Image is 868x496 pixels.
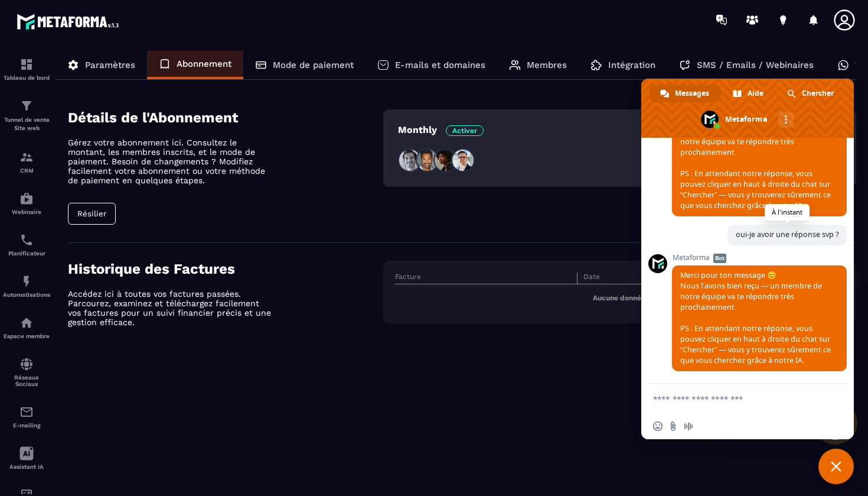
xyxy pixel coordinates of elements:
p: Espace membre [3,333,50,339]
a: automationsautomationsAutomatisations [3,265,50,307]
div: Aide [722,85,775,102]
p: E-mails et domaines [395,60,485,70]
span: Activer [446,125,484,136]
a: emailemailE-mailing [3,396,50,437]
img: email [19,405,34,419]
img: formation [19,99,34,113]
textarea: Entrez votre message... [653,394,816,404]
p: Gérez votre abonnement ici. Consultez le montant, les membres inscrits, et le mode de paiement. B... [68,138,275,185]
img: people2 [416,148,439,172]
a: automationsautomationsWebinaire [3,183,50,224]
img: automations [19,192,34,206]
td: Aucune donnée [395,284,850,312]
p: Mode de paiement [273,60,354,70]
button: Résilier [68,203,116,225]
p: Accédez ici à toutes vos factures passées. Parcourez, examinez et téléchargez facilement vos fact... [68,289,275,327]
p: E-mailing [3,422,50,429]
span: Envoyer un fichier [668,422,678,431]
p: Planificateur [3,250,50,257]
img: automations [19,316,34,330]
div: Messages [650,85,721,102]
div: Chercher [776,85,846,102]
img: social-network [19,357,34,371]
span: Message audio [684,422,693,431]
img: automations [19,274,34,288]
th: Facture [395,273,577,284]
img: formation [19,150,34,164]
div: Autres canaux [778,112,794,128]
img: people4 [451,148,475,172]
p: Tunnel de vente Site web [3,116,50,132]
p: Tableau de bord [3,74,50,81]
p: Intégration [608,60,655,70]
p: Monthly [398,124,484,135]
a: schedulerschedulerPlanificateur [3,224,50,265]
span: Chercher [802,85,834,102]
p: Webinaire [3,209,50,215]
a: social-networksocial-networkRéseaux Sociaux [3,348,50,396]
p: Automatisations [3,291,50,298]
p: CRM [3,167,50,174]
p: Membres [527,60,567,70]
th: Date [577,273,645,284]
span: Bot [713,254,726,263]
img: people3 [433,148,457,172]
a: formationformationTunnel de vente Site web [3,90,50,141]
p: Paramètres [85,60,135,70]
a: automationsautomationsEspace membre [3,307,50,348]
h4: Historique des Factures [68,261,383,277]
span: Metaforma [672,254,847,262]
p: Assistant IA [3,463,50,470]
a: formationformationTableau de bord [3,48,50,90]
p: Réseaux Sociaux [3,374,50,387]
span: Messages [675,85,709,102]
span: oui-je avoir une réponse svp ? [736,229,838,239]
img: logo [17,11,123,33]
span: Insérer un emoji [653,422,663,431]
a: Assistant IA [3,437,50,479]
div: Fermer le chat [818,449,854,484]
img: scheduler [19,233,34,247]
h4: Détails de l'Abonnement [68,109,383,126]
p: SMS / Emails / Webinaires [697,60,814,70]
img: people1 [398,148,422,172]
p: Abonnement [177,59,231,69]
div: > [56,40,856,362]
img: formation [19,57,34,72]
a: formationformationCRM [3,141,50,183]
span: Aide [748,85,763,102]
span: Merci pour ton message 😊 Nous l’avons bien reçu — un membre de notre équipe va te répondre très p... [680,270,831,365]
